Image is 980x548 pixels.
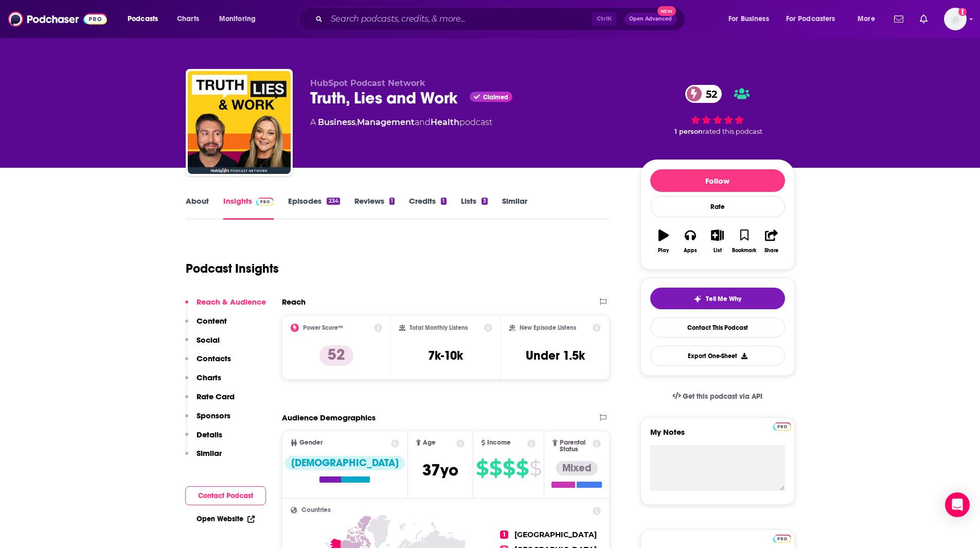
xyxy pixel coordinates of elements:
div: Open Intercom Messenger [945,492,970,517]
p: Rate Card [197,392,235,401]
div: List [714,248,722,254]
p: Content [197,316,227,326]
span: Income [487,439,511,446]
span: Claimed [483,95,508,100]
div: 52 1 personrated this podcast [640,78,795,142]
span: For Podcasters [786,12,835,26]
h2: Reach [282,297,306,307]
button: open menu [779,11,850,27]
img: tell me why sparkle [693,295,702,303]
span: [GEOGRAPHIC_DATA] [514,530,597,539]
div: 3 [482,198,488,205]
img: Podchaser Pro [256,198,274,206]
a: Show notifications dropdown [890,10,907,28]
input: Search podcasts, credits, & more... [327,11,592,27]
img: Podchaser Pro [773,535,791,543]
a: Reviews1 [354,196,395,220]
a: InsightsPodchaser Pro [223,196,274,220]
button: Contact Podcast [185,486,266,505]
span: $ [516,460,528,476]
span: Open Advanced [629,16,672,22]
span: $ [503,460,515,476]
p: 52 [319,345,353,366]
div: A podcast [310,116,492,129]
img: Truth, Lies and Work [188,71,291,174]
div: Share [764,248,778,254]
div: Search podcasts, credits, & more... [308,7,695,31]
span: $ [529,460,541,476]
p: Details [197,430,222,439]
h2: Total Monthly Listens [409,324,468,331]
h3: Under 1.5k [526,348,585,363]
a: Pro website [773,421,791,431]
a: Get this podcast via API [664,384,771,409]
button: Rate Card [185,392,235,411]
button: Share [758,223,785,260]
span: Logged in as AtriaBooks [944,8,967,30]
div: [DEMOGRAPHIC_DATA] [285,456,405,470]
span: Gender [299,439,323,446]
span: Age [423,439,436,446]
button: List [704,223,730,260]
button: Show profile menu [944,8,967,30]
button: open menu [212,11,269,27]
img: Podchaser - Follow, Share and Rate Podcasts [8,9,107,29]
a: About [186,196,209,220]
div: Apps [684,248,697,254]
span: , [355,117,357,127]
button: open menu [120,11,171,27]
span: Ctrl K [592,12,616,26]
span: Monitoring [219,12,256,26]
button: Charts [185,373,221,392]
div: Bookmark [732,248,756,254]
a: Show notifications dropdown [916,10,932,28]
button: Social [185,335,220,354]
a: Similar [502,196,527,220]
button: Follow [650,169,785,192]
span: HubSpot Podcast Network [310,78,425,88]
span: Parental Status [560,439,591,453]
button: Bookmark [731,223,758,260]
button: Content [185,316,227,335]
button: Details [185,430,222,449]
a: Charts [170,11,205,27]
a: Contact This Podcast [650,317,785,338]
div: Mixed [556,461,598,475]
div: 1 [389,198,395,205]
h2: Audience Demographics [282,413,376,422]
span: Tell Me Why [706,295,741,303]
div: Play [658,248,669,254]
button: Apps [677,223,704,260]
span: $ [476,460,488,476]
a: Open Website [197,515,255,523]
a: Health [431,117,459,127]
span: Podcasts [128,12,158,26]
button: Export One-Sheet [650,346,785,366]
a: Business [318,117,355,127]
label: My Notes [650,427,785,445]
button: Similar [185,448,222,467]
button: open menu [721,11,782,27]
span: 52 [696,85,722,103]
span: 1 [500,531,508,539]
h2: New Episode Listens [520,324,576,331]
button: open menu [850,11,888,27]
span: rated this podcast [703,128,762,135]
div: 234 [327,198,340,205]
h2: Power Score™ [303,324,343,331]
img: User Profile [944,8,967,30]
span: $ [489,460,502,476]
span: Countries [301,507,331,514]
a: 52 [685,85,722,103]
img: Podchaser Pro [773,422,791,431]
h1: Podcast Insights [186,261,279,276]
span: For Business [728,12,769,26]
span: 37 yo [422,460,458,480]
p: Reach & Audience [197,297,266,307]
a: Credits1 [409,196,446,220]
div: Rate [650,196,785,217]
button: Sponsors [185,411,230,430]
p: Charts [197,373,221,382]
